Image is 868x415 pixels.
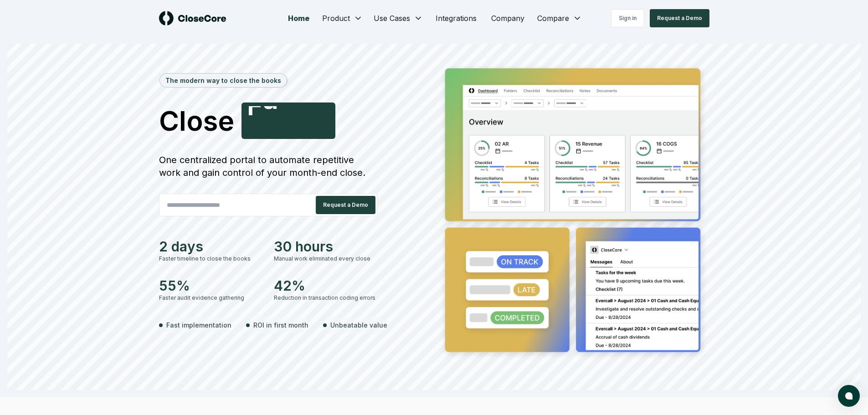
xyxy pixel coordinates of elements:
div: 30 hours [274,238,378,255]
a: Sign in [611,9,644,27]
div: 42% [274,277,378,294]
span: Compare [537,13,569,24]
span: Close [159,107,234,134]
button: atlas-launcher [838,385,860,407]
span: ROI in first month [253,320,308,330]
span: s [278,80,293,108]
button: Product [317,9,368,27]
a: Home [281,9,317,27]
button: Compare [532,9,587,27]
button: Request a Demo [316,196,375,214]
button: Request a Demo [650,9,709,27]
div: 55% [159,277,263,294]
div: Manual work eliminated every close [274,255,378,263]
div: The modern way to close the books [160,74,287,87]
a: Company [484,9,532,27]
span: Fast implementation [166,320,231,330]
span: Unbeatable value [330,320,387,330]
div: 2 days [159,238,263,255]
span: a [263,85,278,113]
span: F [247,92,263,119]
div: Faster audit evidence gathering [159,294,263,302]
img: logo [159,11,226,26]
span: Product [322,13,350,24]
a: Integrations [428,9,484,27]
div: One centralized portal to automate repetitive work and gain control of your month-end close. [159,154,378,179]
img: Jumbotron [438,62,709,362]
div: Faster timeline to close the books [159,255,263,263]
div: Reduction in transaction coding errors [274,294,378,302]
button: Use Cases [368,9,428,27]
span: Use Cases [374,13,410,24]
